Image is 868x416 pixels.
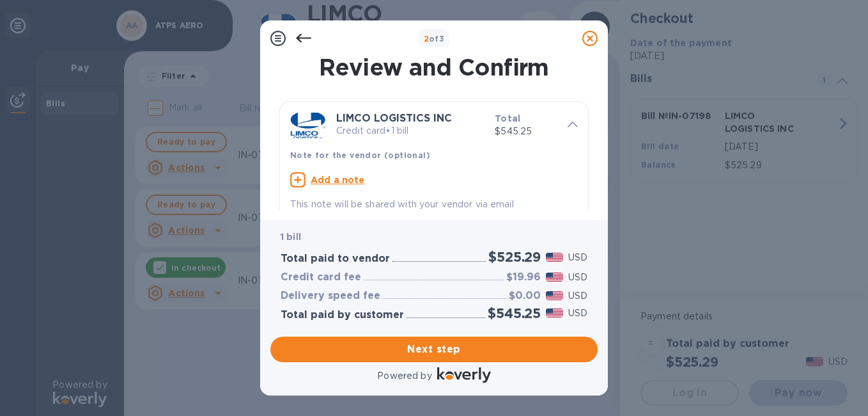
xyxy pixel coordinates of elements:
img: USD [546,273,563,282]
h1: Review and Confirm [277,54,591,81]
img: USD [546,308,563,317]
div: LIMCO LOGISTICS INCCredit card•1 billTotal$545.25Note for the vendor (optional)Add a noteThis not... [290,112,578,211]
span: Next step [281,342,587,357]
h3: Total paid by customer [281,309,404,321]
span: 2 [424,34,429,44]
h3: Total paid to vendor [281,253,390,265]
p: This note will be shared with your vendor via email [290,198,578,211]
u: Add a note [311,175,365,185]
p: USD [568,289,587,303]
h3: Credit card fee [281,271,361,284]
b: LIMCO LOGISTICS INC [336,112,452,124]
h3: Delivery speed fee [281,290,380,302]
b: Note for the vendor (optional) [290,150,430,160]
p: USD [568,307,587,320]
h2: $545.25 [488,305,541,321]
h3: $19.96 [506,271,541,284]
p: USD [568,251,587,264]
b: 1 bill [281,232,301,242]
img: USD [546,253,563,262]
h3: $0.00 [509,290,541,302]
button: Next step [270,337,598,362]
img: Logo [437,367,491,383]
p: USD [568,271,587,284]
h2: $525.29 [488,249,541,265]
p: Powered by [377,369,431,383]
b: Total [495,113,520,124]
b: of 3 [424,34,445,44]
p: $545.25 [495,125,557,138]
img: USD [546,291,563,300]
p: Credit card • 1 bill [336,124,484,138]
